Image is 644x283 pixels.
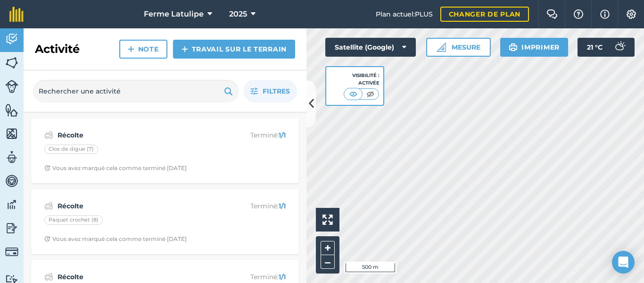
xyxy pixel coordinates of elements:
[44,200,53,212] img: svg+xml;base64,PD94bWwgdmVyc2lvbj0iMS4wIiBlbmNvZGluZz0idXRmLTgiPz4KPCEtLSBHZW5lcmF0b3I6IEFkb2JlIE...
[573,9,584,19] img: Une icône de point d'interrogation
[58,273,83,281] font: Récolte
[335,43,394,51] font: Satellite (Google)
[587,43,593,51] font: 21
[44,236,50,242] img: Horloge avec flèche pointant dans le sens des aiguilles d'une montre
[415,10,433,18] font: PLUS
[5,56,18,70] img: svg+xml;base64,PHN2ZyB4bWxucz0iaHR0cDovL3d3dy53My5vcmcvMjAwMC9zdmciIHdpZHRoPSI1NiIgaGVpZ2h0PSI2MC...
[279,131,281,139] font: 1
[5,150,18,164] img: svg+xml;base64,PD94bWwgdmVyc2lvbj0iMS4wIiBlbmNvZGluZz0idXRmLTgiPz4KPCEtLSBHZW5lcmF0b3I6IEFkb2JlIE...
[364,89,376,99] img: svg+xml;base64,PHN2ZyB4bWxucz0iaHR0cDovL3d3dy53My5vcmcvMjAwMC9zdmciIHdpZHRoPSI1MCIgaGVpZ2h0PSI0MC...
[144,9,204,18] font: Ferme Latulipe
[49,216,99,223] font: Paquet crochet (8)
[229,9,247,18] font: 2025
[250,273,277,281] font: Terminé
[279,273,281,281] font: 1
[546,9,558,19] img: Deux bulles de dialogue se chevauchant, la bulle de gauche étant au premier plan
[182,43,188,55] img: svg+xml;base64,PHN2ZyB4bWxucz0iaHR0cDovL3d3dy53My5vcmcvMjAwMC9zdmciIHdpZHRoPSIxNCIgaGVpZ2h0PSIyNC...
[277,202,279,210] font: :
[250,131,277,139] font: Terminé
[281,131,283,139] font: /
[119,40,167,59] a: Note
[610,38,629,57] img: svg+xml;base64,PD94bWwgdmVyc2lvbj0iMS4wIiBlbmNvZGluZz0idXRmLTgiPz4KPCEtLSBHZW5lcmF0b3I6IEFkb2JlIE...
[5,103,18,117] img: svg+xml;base64,PHN2ZyB4bWxucz0iaHR0cDovL3d3dy53My5vcmcvMjAwMC9zdmciIHdpZHRoPSI1NiIgaGVpZ2h0PSI2MC...
[128,43,134,55] img: svg+xml;base64,PHN2ZyB4bWxucz0iaHR0cDovL3d3dy53My5vcmcvMjAwMC9zdmciIHdpZHRoPSIxNCIgaGVpZ2h0PSIyNC...
[243,80,297,103] button: Filtres
[58,131,83,139] font: Récolte
[281,202,283,210] font: /
[598,43,603,51] font: C
[279,202,281,210] font: 1
[5,197,18,212] img: svg+xml;base64,PD94bWwgdmVyc2lvbj0iMS4wIiBlbmNvZGluZz0idXRmLTgiPz4KPCEtLSBHZW5lcmF0b3I6IEFkb2JlIE...
[440,7,529,22] a: Changer de plan
[33,80,239,103] input: Rechercher une activité
[52,164,187,172] font: Vous avez marqué cela comme terminé [DATE]
[44,165,50,171] img: Horloge avec flèche pointant dans le sens des aiguilles d'une montre
[600,9,610,20] img: svg+xml;base64,PHN2ZyB4bWxucz0iaHR0cDovL3d3dy53My5vcmcvMjAwMC9zdmciIHdpZHRoPSIxNyIgaGVpZ2h0PSIxNy...
[612,251,635,274] div: Ouvrir Intercom Messenger
[626,9,637,19] img: Une icône en forme de rouage
[44,129,53,141] img: svg+xml;base64,PD94bWwgdmVyc2lvbj0iMS4wIiBlbmNvZGluZz0idXRmLTgiPz4KPCEtLSBHZW5lcmF0b3I6IEFkb2JlIE...
[437,43,446,52] img: Icône de règle
[452,43,480,51] font: Mesure
[35,42,80,56] font: Activité
[224,86,233,97] img: svg+xml;base64,PHN2ZyB4bWxucz0iaHR0cDovL3d3dy53My5vcmcvMjAwMC9zdmciIHdpZHRoPSIxOSIgaGVpZ2h0PSIyNC...
[321,241,335,255] button: +
[322,214,333,225] img: Quatre flèches, une pointant en haut à gauche, une en haut à droite, une en bas à droite et la de...
[5,245,18,258] img: svg+xml;base64,PD94bWwgdmVyc2lvbj0iMS4wIiBlbmNvZGluZz0idXRmLTgiPz4KPCEtLSBHZW5lcmF0b3I6IEFkb2JlIE...
[250,202,277,210] font: Terminé
[37,195,293,249] a: RécolteTerminé:1/1 Paquet crochet (8)Horloge avec flèche pointant dans le sens des aiguilles d'un...
[283,202,286,210] font: 1
[347,89,359,99] img: svg+xml;base64,PHN2ZyB4bWxucz0iaHR0cDovL3d3dy53My5vcmcvMjAwMC9zdmciIHdpZHRoPSI1MCIgaGVpZ2h0PSI0MC...
[521,43,560,51] font: Imprimer
[37,124,293,178] a: RécolteTerminé:1/1 Clos de digue (7)Horloge avec flèche pointant dans le sens des aiguilles d'une...
[192,45,287,53] font: Travail sur le terrain
[500,38,568,57] button: Imprimer
[352,72,380,86] font: Visibilité : Activée
[5,127,18,141] img: svg+xml;base64,PHN2ZyB4bWxucz0iaHR0cDovL3d3dy53My5vcmcvMjAwMC9zdmciIHdpZHRoPSI1NiIgaGVpZ2h0PSI2MC...
[58,202,83,210] font: Récolte
[263,87,290,95] font: Filtres
[9,7,24,22] img: Logo fieldmargin
[52,235,187,242] font: Vous avez marqué cela comme terminé [DATE]
[281,273,283,281] font: /
[277,273,279,281] font: :
[283,273,286,281] font: 1
[5,221,18,235] img: svg+xml;base64,PD94bWwgdmVyc2lvbj0iMS4wIiBlbmNvZGluZz0idXRmLTgiPz4KPCEtLSBHZW5lcmF0b3I6IEFkb2JlIE...
[5,80,18,93] img: svg+xml;base64,PD94bWwgdmVyc2lvbj0iMS4wIiBlbmNvZGluZz0idXRmLTgiPz4KPCEtLSBHZW5lcmF0b3I6IEFkb2JlIE...
[5,174,18,188] img: svg+xml;base64,PD94bWwgdmVyc2lvbj0iMS4wIiBlbmNvZGluZz0idXRmLTgiPz4KPCEtLSBHZW5lcmF0b3I6IEFkb2JlIE...
[376,10,413,18] font: Plan actuel
[277,131,279,139] font: :
[44,271,53,283] img: svg+xml;base64,PD94bWwgdmVyc2lvbj0iMS4wIiBlbmNvZGluZz0idXRmLTgiPz4KPCEtLSBHZW5lcmF0b3I6IEFkb2JlIE...
[283,131,286,139] font: 1
[5,32,18,46] img: svg+xml;base64,PD94bWwgdmVyc2lvbj0iMS4wIiBlbmNvZGluZz0idXRmLTgiPz4KPCEtLSBHZW5lcmF0b3I6IEFkb2JlIE...
[595,43,598,51] font: °
[138,45,159,53] font: Note
[325,38,416,57] button: Satellite (Google)
[449,10,521,18] font: Changer de plan
[509,42,518,53] img: svg+xml;base64,PHN2ZyB4bWxucz0iaHR0cDovL3d3dy53My5vcmcvMjAwMC9zdmciIHdpZHRoPSIxOSIgaGVpZ2h0PSIyNC...
[321,255,335,269] button: –
[426,38,491,57] button: Mesure
[173,40,295,59] a: Travail sur le terrain
[413,10,415,18] font: :
[49,146,94,152] font: Clos de digue (7)
[578,38,635,57] button: 21 °C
